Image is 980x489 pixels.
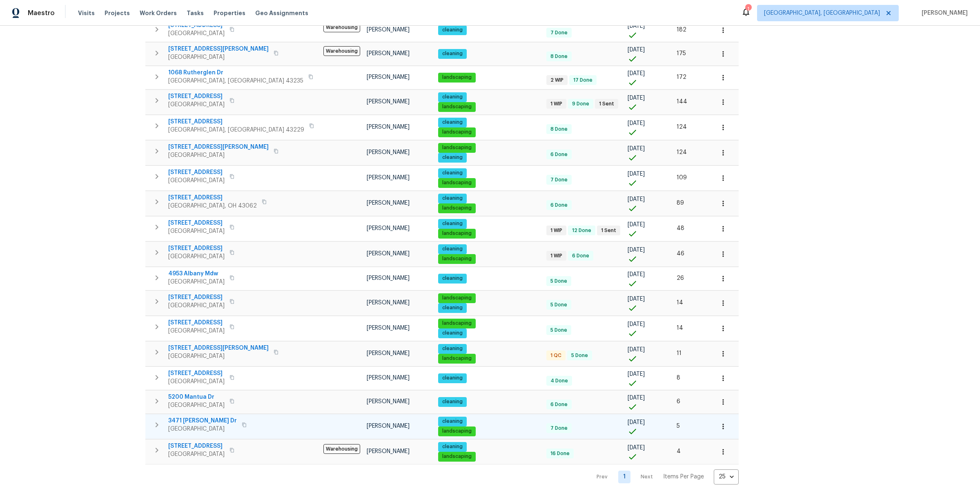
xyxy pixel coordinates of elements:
[547,327,570,334] span: 5 Done
[589,469,739,485] nav: Pagination Navigation
[323,22,360,32] span: Warehousing
[677,74,686,80] span: 172
[439,255,475,262] span: landscaping
[547,176,571,183] span: 7 Done
[677,375,680,381] span: 8
[439,220,466,227] span: cleaning
[168,278,225,286] span: [GEOGRAPHIC_DATA]
[677,99,687,105] span: 144
[367,275,410,281] span: [PERSON_NAME]
[628,272,645,277] span: [DATE]
[168,319,225,327] span: [STREET_ADDRESS]
[628,247,645,253] span: [DATE]
[168,92,225,100] span: [STREET_ADDRESS]
[439,345,466,352] span: cleaning
[677,124,687,130] span: 124
[439,129,475,136] span: landscaping
[367,150,410,155] span: [PERSON_NAME]
[918,9,968,17] span: [PERSON_NAME]
[677,399,680,404] span: 6
[168,126,304,134] span: [GEOGRAPHIC_DATA], [GEOGRAPHIC_DATA] 43229
[214,9,245,17] span: Properties
[168,377,225,386] span: [GEOGRAPHIC_DATA]
[168,227,225,235] span: [GEOGRAPHIC_DATA]
[628,47,645,53] span: [DATE]
[168,442,225,450] span: [STREET_ADDRESS]
[677,449,681,454] span: 4
[168,176,225,185] span: [GEOGRAPHIC_DATA]
[168,202,257,210] span: [GEOGRAPHIC_DATA], OH 43062
[168,77,303,85] span: [GEOGRAPHIC_DATA], [GEOGRAPHIC_DATA] 43235
[168,344,269,352] span: [STREET_ADDRESS][PERSON_NAME]
[367,449,410,454] span: [PERSON_NAME]
[168,417,237,425] span: 3471 [PERSON_NAME] Dr
[677,300,683,306] span: 14
[367,300,410,306] span: [PERSON_NAME]
[168,100,225,109] span: [GEOGRAPHIC_DATA]
[663,473,704,481] p: Items Per Page
[547,377,571,384] span: 4 Done
[677,150,687,155] span: 124
[547,151,571,158] span: 6 Done
[367,200,410,206] span: [PERSON_NAME]
[628,322,645,327] span: [DATE]
[439,443,466,450] span: cleaning
[628,71,645,76] span: [DATE]
[547,352,565,359] span: 1 QC
[140,9,177,17] span: Work Orders
[547,301,570,308] span: 5 Done
[628,222,645,228] span: [DATE]
[547,401,571,408] span: 6 Done
[367,226,410,231] span: [PERSON_NAME]
[569,252,592,259] span: 6 Done
[323,444,360,454] span: Warehousing
[439,27,466,33] span: cleaning
[168,219,225,227] span: [STREET_ADDRESS]
[168,301,225,310] span: [GEOGRAPHIC_DATA]
[439,144,475,151] span: landscaping
[547,227,566,234] span: 1 WIP
[323,46,360,56] span: Warehousing
[547,29,571,36] span: 7 Done
[168,45,269,53] span: [STREET_ADDRESS][PERSON_NAME]
[677,175,687,181] span: 109
[439,205,475,212] span: landscaping
[439,246,466,252] span: cleaning
[547,450,573,457] span: 16 Done
[168,270,225,278] span: 4953 Albany Mdw
[187,10,204,16] span: Tasks
[439,50,466,57] span: cleaning
[439,418,466,425] span: cleaning
[367,423,410,429] span: [PERSON_NAME]
[598,227,619,234] span: 1 Sent
[628,296,645,302] span: [DATE]
[105,9,130,17] span: Projects
[439,330,466,337] span: cleaning
[677,325,683,331] span: 14
[547,202,571,209] span: 6 Done
[628,95,645,101] span: [DATE]
[439,453,475,460] span: landscaping
[569,227,595,234] span: 12 Done
[367,51,410,56] span: [PERSON_NAME]
[677,423,680,429] span: 5
[367,325,410,331] span: [PERSON_NAME]
[547,126,571,133] span: 8 Done
[628,420,645,425] span: [DATE]
[168,425,237,433] span: [GEOGRAPHIC_DATA]
[439,94,466,100] span: cleaning
[677,275,684,281] span: 26
[367,124,410,130] span: [PERSON_NAME]
[618,471,630,483] a: Goto page 1
[168,168,225,176] span: [STREET_ADDRESS]
[168,327,225,335] span: [GEOGRAPHIC_DATA]
[255,9,308,17] span: Geo Assignments
[439,304,466,311] span: cleaning
[439,320,475,327] span: landscaping
[439,74,475,81] span: landscaping
[367,27,410,33] span: [PERSON_NAME]
[439,355,475,362] span: landscaping
[367,251,410,257] span: [PERSON_NAME]
[677,251,684,257] span: 46
[547,77,567,84] span: 2 WIP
